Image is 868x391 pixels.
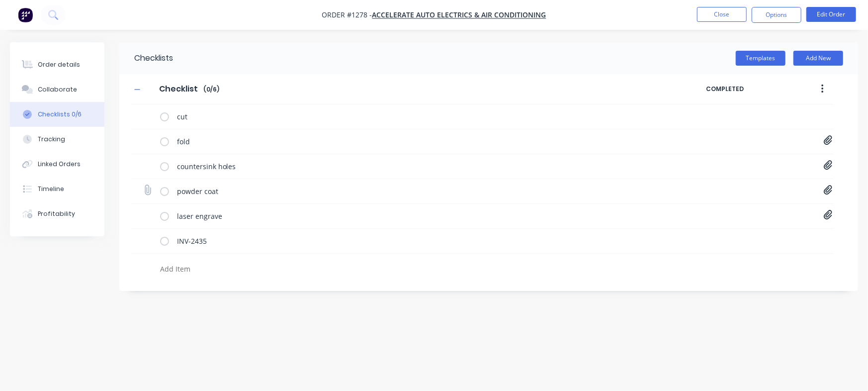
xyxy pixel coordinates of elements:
[10,102,104,127] button: Checklists 0/6
[706,85,791,94] span: COMPLETED
[38,110,82,119] div: Checklists 0/6
[173,209,662,223] textarea: laser engrave
[806,7,856,22] button: Edit Order
[173,159,662,174] textarea: countersink holes
[173,134,662,149] textarea: fold
[697,7,747,22] button: Close
[38,85,77,94] div: Collaborate
[119,42,173,74] div: Checklists
[18,7,33,22] img: Factory
[793,51,843,66] button: Add New
[322,10,372,20] span: Order #1278 -
[173,109,662,124] textarea: cut
[38,185,64,194] div: Timeline
[38,135,65,144] div: Tracking
[736,51,785,66] button: Templates
[38,60,80,69] div: Order details
[372,10,546,20] a: Accelerate Auto Electrics & Air Conditioning
[173,184,662,198] textarea: powder coat
[10,152,104,177] button: Linked Orders
[10,201,104,226] button: Profitability
[10,177,104,201] button: Timeline
[10,127,104,152] button: Tracking
[203,85,219,94] span: ( 0 / 6 )
[153,82,203,97] input: Enter Checklist name
[38,209,75,218] div: Profitability
[10,52,104,77] button: Order details
[38,160,81,169] div: Linked Orders
[752,7,801,23] button: Options
[173,234,662,248] textarea: INV-2435
[10,77,104,102] button: Collaborate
